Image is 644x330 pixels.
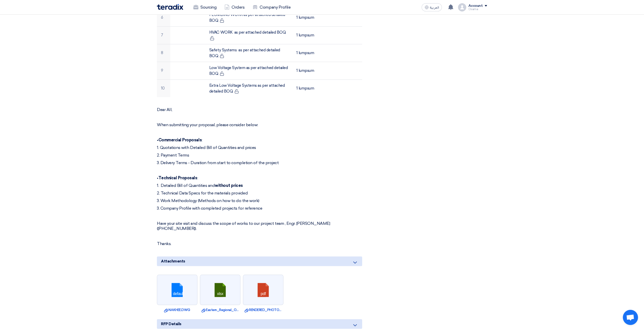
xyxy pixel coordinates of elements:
img: Teradix logo [157,4,183,10]
td: 1 lumpsum [292,44,327,62]
td: 1 lumpsum [292,9,327,27]
p: 1. Quotations with Detailed Bill of Quantities and prices [157,145,362,150]
td: 8 [157,44,170,62]
a: Company Profile [248,2,295,13]
p: • : [157,175,362,181]
p: When submitting your proposal, please consider below: [157,122,362,127]
a: NAKHEE.DWG [158,307,196,313]
strong: Technical Proposals [158,175,197,180]
a: Eastern_Regional_Office_BOQ_Rev.xlsx [201,307,239,313]
td: Low Voltage System as per attached detailed BOQ [205,62,293,80]
p: • : [157,138,362,143]
div: Osama [468,8,487,11]
p: 3. Company Profile with completed projects for reference [157,206,362,211]
td: 7 [157,27,170,44]
strong: without prices [215,183,243,188]
p: 3. Work Methodology (Methods on how to do the work) [157,198,362,203]
a: Sourcing [189,2,220,13]
img: profile_test.png [458,3,466,11]
a: Orders [220,2,248,13]
span: RFP Details [161,321,181,327]
div: Account [468,4,483,8]
td: 10 [157,80,170,97]
strong: Commercial Proposals [158,138,202,142]
td: 1 lumpsum [292,27,327,44]
p: Have your site visit and discuss the scope of works to our project team , Engr. [PERSON_NAME] ([P... [157,221,362,231]
span: Attachments [161,258,185,264]
p: 2. Payment Terms [157,153,362,158]
td: Extra Low Voltage Systems as per attached detailed BOQ [205,80,293,97]
p: 3. Delivery Terms - Duration from start to completion of the project [157,160,362,165]
p: 2. Technical Data Specs for the materials provided [157,191,362,196]
td: Safety Systems as per attached detailed BOQ [205,44,293,62]
td: HVAC WORK as per attached detailed BOQ [205,27,293,44]
td: 1 lumpsum [292,80,327,97]
td: PLUMBING WORK as per attached detailed BOQ [205,9,293,27]
a: RENDERED_PHOTOS.pdf [244,307,282,313]
p: Thanks. [157,241,362,246]
a: Open chat [623,310,638,325]
td: 1 lumpsum [292,62,327,80]
p: Dear All, [157,107,362,112]
span: العربية [430,6,439,9]
td: 9 [157,62,170,80]
p: 1. Detailed Bill of Quantities and [157,183,362,188]
td: 6 [157,9,170,27]
button: العربية [422,3,442,11]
